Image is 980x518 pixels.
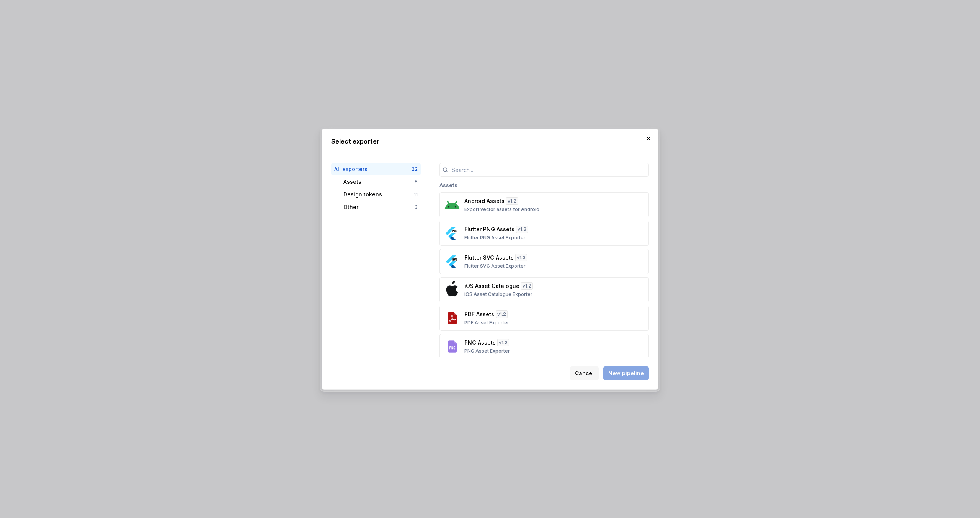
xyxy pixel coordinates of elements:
[464,206,539,212] p: Export vector assets for Android
[414,191,418,198] div: 11
[464,235,526,241] p: Flutter PNG Asset Exporter
[516,226,528,233] div: v 1.3
[439,177,649,192] div: Assets
[464,320,509,326] p: PDF Asset Exporter
[449,163,649,177] input: Search...
[415,204,418,210] div: 3
[439,249,649,274] button: Flutter SVG Assetsv1.3Flutter SVG Asset Exporter
[464,310,494,318] p: PDF Assets
[340,188,421,201] button: Design tokens11
[464,291,532,297] p: iOS Asset Catalogue Exporter
[331,163,421,175] button: All exporters22
[464,197,505,205] p: Android Assets
[331,137,649,146] h2: Select exporter
[334,165,412,173] div: All exporters
[439,277,649,302] button: iOS Asset Cataloguev1.2iOS Asset Catalogue Exporter
[464,282,519,290] p: iOS Asset Catalogue
[497,339,509,346] div: v 1.2
[412,166,418,172] div: 22
[464,263,526,269] p: Flutter SVG Asset Exporter
[464,348,510,354] p: PNG Asset Exporter
[439,192,649,217] button: Android Assetsv1.2Export vector assets for Android
[464,226,514,233] p: Flutter PNG Assets
[570,366,599,380] button: Cancel
[439,221,649,246] button: Flutter PNG Assetsv1.3Flutter PNG Asset Exporter
[575,369,594,377] span: Cancel
[439,306,649,331] button: PDF Assetsv1.2PDF Asset Exporter
[506,197,518,205] div: v 1.2
[340,176,421,188] button: Assets8
[521,282,533,290] div: v 1.2
[464,339,496,346] p: PNG Assets
[496,310,508,318] div: v 1.2
[343,191,414,198] div: Design tokens
[343,178,415,186] div: Assets
[439,334,649,359] button: PNG Assetsv1.2PNG Asset Exporter
[340,201,421,213] button: Other3
[464,254,514,261] p: Flutter SVG Assets
[415,179,418,185] div: 8
[343,203,415,211] div: Other
[515,254,527,261] div: v 1.3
